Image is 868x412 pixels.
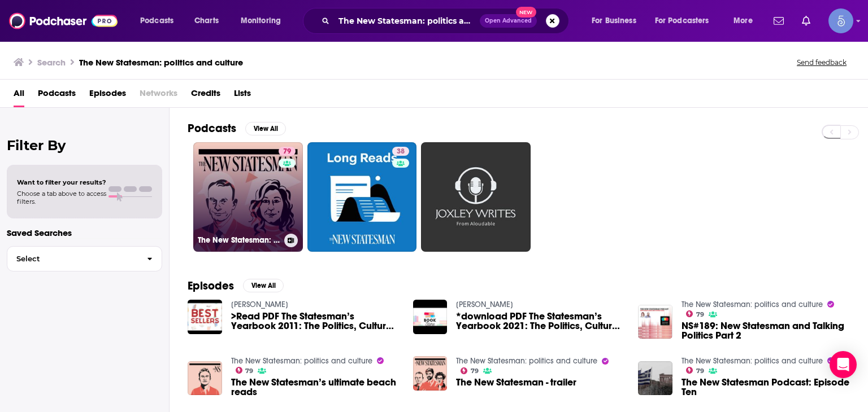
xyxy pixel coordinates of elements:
span: 79 [471,369,479,374]
button: Show profile menu [828,8,853,33]
span: Want to filter your results? [17,178,106,186]
button: open menu [132,12,188,30]
a: 79 [279,147,296,156]
img: >Read PDF The Statesman’s Yearbook 2011: The Politics, Cultures and Economies of the World writte... [188,300,222,334]
button: View All [243,279,284,292]
button: open menu [648,12,726,30]
div: Search podcasts, credits, & more... [314,8,580,34]
span: For Business [592,13,636,29]
a: 79The New Statesman: politics and culture [193,142,303,252]
a: EpisodesView All [188,279,284,293]
span: Logged in as Spiral5-G1 [828,8,853,33]
a: Podcasts [38,84,76,107]
a: >Read PDF The Statesman’s Yearbook 2011: The Politics, Cultures and Economies of the World writte... [231,312,400,331]
span: Podcasts [140,13,173,29]
span: 38 [397,146,405,157]
img: Podchaser - Follow, Share and Rate Podcasts [9,10,118,32]
a: The New Statesman: politics and culture [682,356,823,366]
img: *download PDF The Statesman’s Yearbook 2021: The Politics, Cultures and Economies of the World BY... [413,300,448,334]
h3: Search [37,57,66,68]
a: Credits [191,84,220,107]
h2: Filter By [7,137,162,154]
a: 38 [392,147,409,156]
button: open menu [726,12,767,30]
a: The New Statesman Podcast: Episode Ten [682,378,850,397]
h2: Podcasts [188,121,236,135]
span: Select [7,255,138,262]
a: The New Statesman’s ultimate beach reads [231,378,400,397]
h2: Episodes [188,279,234,293]
button: Open AdvancedNew [480,14,537,28]
span: New [516,7,536,17]
img: NS#189: New Statesman and Talking Politics Part 2 [638,305,672,339]
span: 79 [696,369,704,374]
a: The New Statesman: politics and culture [231,356,372,366]
img: The New Statesman’s ultimate beach reads [188,361,222,396]
a: The New Statesman: politics and culture [456,356,597,366]
a: Charts [187,12,225,30]
img: The New Statesman Podcast: Episode Ten [638,361,672,396]
span: Open Advanced [485,18,532,24]
button: open menu [584,12,650,30]
h3: The New Statesman: politics and culture [79,57,243,68]
a: 38 [307,142,417,252]
span: Monitoring [241,13,281,29]
span: 79 [245,369,253,374]
a: 79 [236,367,254,374]
p: Saved Searches [7,227,162,238]
button: Select [7,246,162,271]
a: Lists [234,84,251,107]
a: Show notifications dropdown [797,11,815,30]
a: All [14,84,24,107]
a: *download PDF The Statesman’s Yearbook 2021: The Politics, Cultures and Economies of the World BY... [456,312,624,331]
a: Sakit Kanjian [231,300,288,309]
span: For Podcasters [655,13,709,29]
button: Send feedback [793,58,850,67]
input: Search podcasts, credits, & more... [334,12,480,30]
button: View All [245,122,286,135]
a: 79 [461,367,479,374]
button: open menu [233,12,296,30]
a: 79 [686,367,704,374]
span: Networks [140,84,177,107]
a: NS#189: New Statesman and Talking Politics Part 2 [682,321,850,340]
span: Choose a tab above to access filters. [17,190,106,205]
div: Open Intercom Messenger [830,351,857,378]
h3: The New Statesman: politics and culture [198,235,280,245]
a: 79 [686,310,704,317]
span: Charts [194,13,219,29]
span: 79 [696,312,704,317]
img: The New Statesman - trailer [413,356,448,391]
a: Show notifications dropdown [769,11,788,30]
a: The New Statesman - trailer [456,378,576,387]
img: User Profile [828,8,853,33]
a: PodcastsView All [188,121,286,135]
a: Aparra Neto [456,300,513,309]
span: More [734,13,753,29]
a: The New Statesman: politics and culture [682,300,823,309]
span: 79 [283,146,291,157]
a: Episodes [89,84,126,107]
